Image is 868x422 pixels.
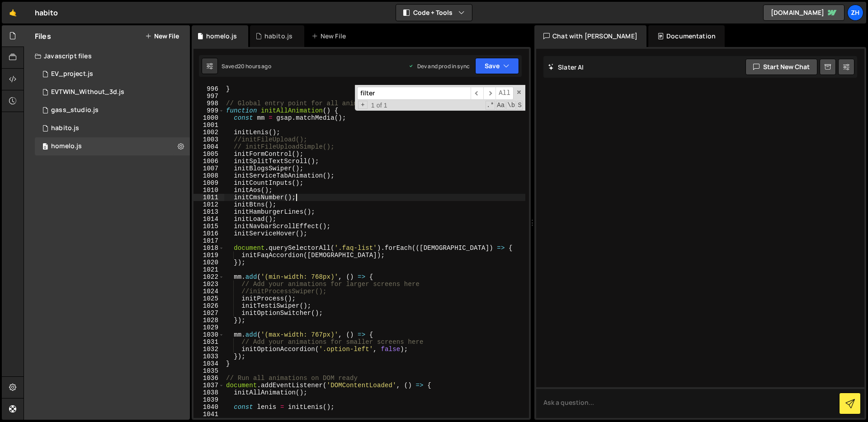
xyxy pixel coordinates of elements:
div: Dev and prod in sync [408,62,470,70]
div: 1028 [193,317,224,324]
div: 1008 [193,172,224,179]
div: EV_project.js [51,70,93,78]
span: 0 [42,144,48,151]
div: 1001 [193,122,224,129]
span: Alt-Enter [495,87,514,100]
div: 1002 [193,129,224,136]
div: 13378/40224.js [35,65,190,83]
div: Documentation [648,25,725,47]
div: habito.js [51,124,79,132]
h2: Slater AI [548,63,584,71]
div: 13378/33578.js [35,119,190,137]
div: 1037 [193,382,224,389]
div: 1023 [193,281,224,288]
span: ​ [471,87,483,100]
a: zh [847,5,863,21]
span: ​ [483,87,496,100]
span: Search In Selection [517,101,523,110]
div: 1011 [193,194,224,201]
div: 1038 [193,389,224,396]
div: 13378/43790.js [35,101,190,119]
div: 996 [193,85,224,93]
span: RegExp Search [486,101,495,110]
div: 1041 [193,411,224,418]
span: 1 of 1 [368,102,391,109]
div: 1020 [193,259,224,266]
div: 1026 [193,302,224,309]
a: 🤙 [2,2,24,23]
div: 1030 [193,331,224,338]
div: 1027 [193,309,224,317]
div: 1007 [193,165,224,172]
div: habito.js [264,32,292,41]
div: New File [311,32,349,41]
div: 1039 [193,396,224,403]
div: 1010 [193,187,224,194]
div: Chat with [PERSON_NAME] [534,25,646,47]
div: 1012 [193,201,224,208]
div: 13378/44011.js [35,137,190,155]
div: 1018 [193,244,224,252]
div: homelo.js [206,32,237,41]
input: Search for [357,87,471,100]
div: 1034 [193,360,224,367]
div: 1006 [193,158,224,165]
div: 1029 [193,324,224,331]
div: 1033 [193,353,224,360]
div: habito [35,7,58,18]
div: 1031 [193,338,224,346]
div: homelo.js [51,142,82,150]
div: 999 [193,107,224,114]
div: Javascript files [24,47,190,65]
div: 1017 [193,237,224,244]
div: 1032 [193,346,224,353]
a: [DOMAIN_NAME] [763,5,844,21]
div: 1036 [193,375,224,382]
div: 1024 [193,288,224,295]
div: 997 [193,93,224,100]
div: 1040 [193,403,224,411]
span: Whole Word Search [506,101,516,110]
div: 1035 [193,367,224,375]
h2: Files [35,31,51,41]
span: Toggle Replace mode [358,101,368,109]
div: 1019 [193,252,224,259]
button: Start new chat [745,59,817,75]
button: Save [475,58,519,74]
div: 1004 [193,143,224,150]
button: New File [145,33,179,40]
div: 1005 [193,150,224,158]
div: 1015 [193,223,224,230]
div: 1009 [193,179,224,187]
div: 1025 [193,295,224,302]
div: 1016 [193,230,224,237]
div: 1021 [193,266,224,273]
button: Code + Tools [396,5,472,21]
div: 13378/41195.js [35,83,190,101]
div: 998 [193,100,224,107]
div: 1003 [193,136,224,143]
div: EVTWIN_Without_3d.js [51,88,124,96]
div: Saved [222,62,271,70]
div: 1014 [193,216,224,223]
div: 1013 [193,208,224,216]
div: 1022 [193,273,224,281]
div: 1000 [193,114,224,122]
span: CaseSensitive Search [496,101,505,110]
div: gass_studio.js [51,106,99,114]
div: 20 hours ago [238,62,271,70]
